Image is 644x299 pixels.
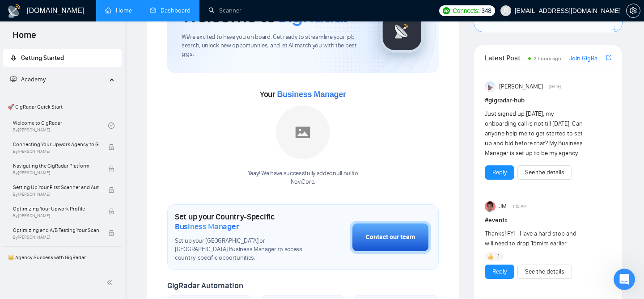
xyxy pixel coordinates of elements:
span: Business Manager [277,90,346,99]
span: By [PERSON_NAME] [13,170,99,176]
span: 1:15 PM [513,202,527,211]
img: logo [7,4,21,18]
div: Just signed up [DATE], my onboarding call is not till [DATE]. Can anyone help me to get started t... [485,109,586,158]
li: Getting Started [3,49,122,67]
button: Reply [485,165,514,180]
span: By [PERSON_NAME] [13,149,99,154]
span: 2 hours ago [534,55,561,62]
span: Navigating the GigRadar Platform [13,161,99,170]
a: searchScanner [208,7,241,14]
img: upwork-logo.png [443,7,450,14]
span: By [PERSON_NAME] [13,235,99,240]
a: Reply [492,168,507,177]
button: setting [626,4,640,18]
span: By [PERSON_NAME] [13,192,99,197]
span: export [606,54,611,61]
span: double-left [106,278,115,287]
span: Home [5,29,43,47]
span: By [PERSON_NAME] [13,213,99,219]
a: homeHome [105,7,132,14]
div: Yaay! We have successfully added null null to [248,169,358,186]
span: lock [108,187,114,193]
h1: # events [485,215,611,225]
img: 👍 [487,253,494,260]
span: Connecting Your Upwork Agency to GigRadar [13,140,99,149]
span: setting [627,7,640,14]
div: Thanks! FYI - Have a hard stop and will need to drop 15mim earlier [485,229,586,248]
span: fund-projection-screen [10,76,17,82]
iframe: Intercom live chat [614,269,635,290]
span: 1 [497,252,500,261]
span: 348 [481,6,491,16]
span: rocket [10,55,17,61]
span: 🚀 GigRadar Quick Start [4,98,121,116]
span: Optimizing and A/B Testing Your Scanner for Better Results [13,226,99,235]
span: user [503,8,509,14]
span: We're excited to have you on board. Get ready to streamline your job search, unlock new opportuni... [182,33,365,59]
span: lock [108,144,114,150]
button: Reply [485,265,514,279]
img: Anisuzzaman Khan [485,81,496,92]
a: Welcome to GigRadarBy[PERSON_NAME] [13,116,108,135]
span: Business Manager [175,222,239,232]
div: Contact our team [366,232,415,242]
a: dashboardDashboard [150,7,191,14]
span: Set up your [GEOGRAPHIC_DATA] or [GEOGRAPHIC_DATA] Business Manager to access country-specific op... [175,237,305,262]
button: Contact our team [350,221,431,254]
a: Reply [492,267,507,277]
span: 👑 Agency Success with GigRadar [4,248,121,266]
span: Optimizing Your Upwork Profile [13,204,99,213]
a: See the details [525,168,564,177]
p: NoviCore . [248,178,358,186]
span: Getting Started [21,54,64,62]
span: JM [499,202,507,211]
button: See the details [517,165,572,180]
a: export [606,54,611,62]
img: placeholder.png [276,105,330,159]
span: lock [108,208,114,215]
span: GigRadar Automation [167,281,243,291]
span: lock [108,165,114,172]
span: lock [108,230,114,236]
span: Connects: [453,6,479,16]
a: setting [626,7,640,14]
a: See the details [525,267,564,277]
button: See the details [517,265,572,279]
img: gigradar-logo.png [380,8,424,53]
a: Join GigRadar Slack Community [569,54,604,63]
span: Setting Up Your First Scanner and Auto-Bidder [13,183,99,192]
span: [DATE] [549,83,561,91]
img: JM [485,201,496,212]
span: [PERSON_NAME] [499,82,543,92]
span: Academy [10,76,46,83]
span: Latest Posts from the GigRadar Community [485,52,525,63]
h1: # gigradar-hub [485,96,611,105]
span: Academy [21,76,46,83]
span: check-circle [108,122,114,129]
span: Your [260,89,346,99]
h1: Set up your Country-Specific [175,212,305,232]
